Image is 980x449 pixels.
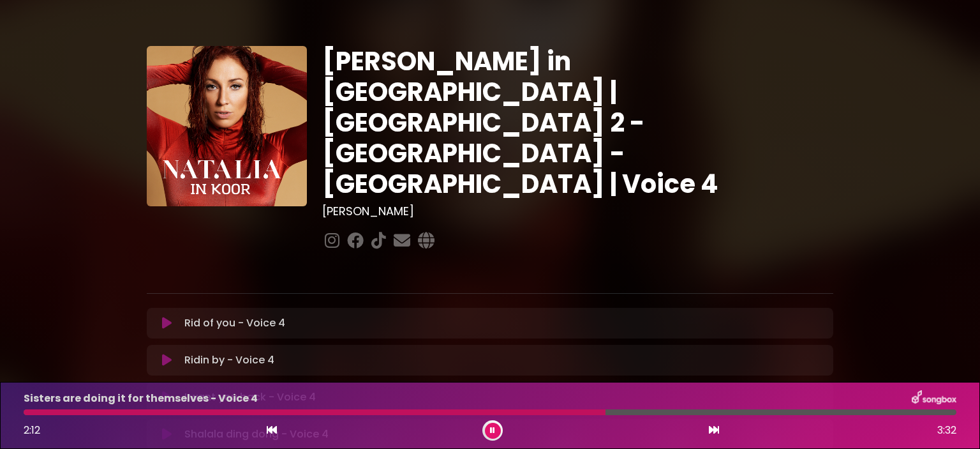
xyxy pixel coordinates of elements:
span: 3:32 [937,423,956,438]
img: songbox-logo-white.png [912,390,956,407]
p: Rid of you - Voice 4 [184,316,285,331]
p: Sisters are doing it for themselves - Voice 4 [24,391,258,406]
h3: [PERSON_NAME] [322,204,833,218]
p: Ridin by - Voice 4 [184,353,274,368]
span: 2:12 [24,423,40,438]
img: YTVS25JmS9CLUqXqkEhs [147,46,307,206]
h1: [PERSON_NAME] in [GEOGRAPHIC_DATA] | [GEOGRAPHIC_DATA] 2 - [GEOGRAPHIC_DATA] - [GEOGRAPHIC_DATA] ... [322,46,833,199]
